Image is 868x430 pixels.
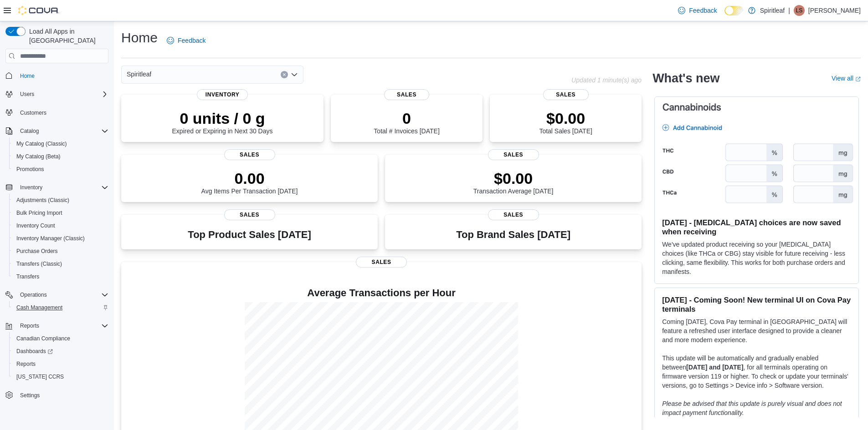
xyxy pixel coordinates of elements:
[16,182,108,193] span: Inventory
[9,345,112,358] a: Dashboards
[13,333,108,344] span: Canadian Compliance
[384,89,430,100] span: Sales
[5,65,108,425] nav: Complex example
[188,229,311,240] h3: Top Product Sales [DATE]
[9,301,112,314] button: Cash Management
[13,138,71,149] a: My Catalog (Classic)
[374,109,439,127] p: 0
[9,232,112,245] button: Inventory Manager (Classic)
[16,235,85,242] span: Inventory Manager (Classic)
[13,271,43,282] a: Transfers
[674,1,720,20] a: Feedback
[13,371,67,382] a: [US_STATE] CCRS
[13,220,108,231] span: Inventory Count
[16,273,39,280] span: Transfers
[13,359,108,369] span: Reports
[689,6,717,15] span: Feedback
[13,271,108,282] span: Transfers
[9,219,112,232] button: Inventory Count
[9,137,112,150] button: My Catalog (Classic)
[9,332,112,345] button: Canadian Compliance
[13,333,74,344] a: Canadian Compliance
[26,27,108,45] span: Load All Apps in [GEOGRAPHIC_DATA]
[662,354,851,390] p: This update will be automatically and gradually enabled between , for all terminals operating on ...
[16,348,53,355] span: Dashboards
[16,335,70,342] span: Canadian Compliance
[855,76,861,82] svg: External link
[224,149,275,160] span: Sales
[16,373,64,380] span: [US_STATE] CCRS
[9,258,112,270] button: Transfers (Classic)
[13,207,108,218] span: Bulk Pricing Import
[662,400,842,416] em: Please be advised that this update is purely visual and does not impact payment functionality.
[13,151,108,162] span: My Catalog (Beta)
[16,222,55,229] span: Inventory Count
[163,31,209,50] a: Feedback
[13,246,108,257] span: Purchase Orders
[16,304,62,311] span: Cash Management
[13,258,66,269] a: Transfers (Classic)
[16,390,108,401] span: Settings
[13,346,56,357] a: Dashboards
[662,218,851,236] h3: [DATE] - [MEDICAL_DATA] choices are now saved when receiving
[9,194,112,207] button: Adjustments (Classic)
[16,89,108,100] span: Users
[20,184,42,191] span: Inventory
[281,71,288,78] button: Clear input
[356,257,407,268] span: Sales
[662,317,851,344] p: Coming [DATE], Cova Pay terminal in [GEOGRAPHIC_DATA] will feature a refreshed user interface des...
[2,106,112,119] button: Customers
[172,109,273,135] div: Expired or Expiring in Next 30 Days
[16,289,108,300] span: Operations
[13,258,108,269] span: Transfers (Classic)
[16,289,51,300] button: Operations
[13,164,48,175] a: Promotions
[20,109,46,116] span: Customers
[16,390,43,401] a: Settings
[571,76,642,84] p: Updated 1 minute(s) ago
[18,6,59,15] img: Cova
[16,260,62,268] span: Transfers (Classic)
[197,89,248,100] span: Inventory
[13,151,64,162] a: My Catalog (Beta)
[20,91,34,98] span: Users
[13,195,73,206] a: Adjustments (Classic)
[178,36,205,45] span: Feedback
[2,88,112,101] button: Users
[16,89,38,100] button: Users
[13,233,88,244] a: Inventory Manager (Classic)
[20,322,39,329] span: Reports
[128,288,634,298] h4: Average Transactions per Hour
[13,246,62,257] a: Purchase Orders
[2,125,112,137] button: Catalog
[9,163,112,176] button: Promotions
[127,69,151,80] span: Spiritleaf
[374,109,439,135] div: Total # Invoices [DATE]
[13,138,108,149] span: My Catalog (Classic)
[539,109,592,127] p: $0.00
[13,346,108,357] span: Dashboards
[172,109,273,127] p: 0 units / 0 g
[9,370,112,383] button: [US_STATE] CCRS
[201,169,298,195] div: Avg Items Per Transaction [DATE]
[2,69,112,82] button: Home
[16,209,62,217] span: Bulk Pricing Import
[13,164,108,175] span: Promotions
[724,6,744,15] input: Dark Mode
[13,220,59,231] a: Inventory Count
[16,70,108,81] span: Home
[13,371,108,382] span: Washington CCRS
[9,245,112,258] button: Purchase Orders
[13,233,108,244] span: Inventory Manager (Classic)
[794,5,805,16] div: Lorrie S
[652,71,719,86] h2: What's new
[16,140,67,147] span: My Catalog (Classic)
[488,149,539,160] span: Sales
[291,71,298,78] button: Open list of options
[16,153,61,160] span: My Catalog (Beta)
[788,5,790,16] p: |
[16,320,43,331] button: Reports
[121,29,158,47] h1: Home
[13,207,66,218] a: Bulk Pricing Import
[16,360,36,368] span: Reports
